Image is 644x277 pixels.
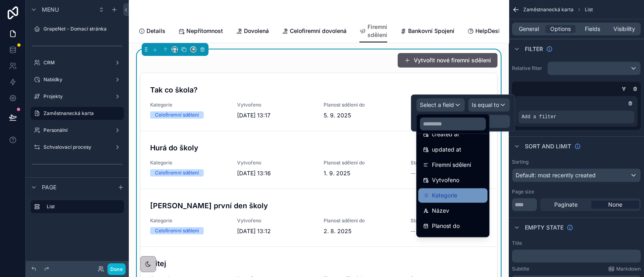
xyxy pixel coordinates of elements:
[411,169,415,177] span: --
[367,23,387,39] span: Firemní sdělení
[400,24,454,40] a: Bankovní Spojení
[43,26,122,32] label: GrapeNet - Domací stránka
[585,6,593,13] span: List
[31,174,124,187] a: Development
[432,236,449,246] span: Status
[31,124,124,137] a: Personální
[155,227,199,234] div: Celofiremní sdělení
[43,93,111,100] label: Projekty
[147,27,165,35] span: Details
[237,169,314,177] span: [DATE] 13:16
[512,250,641,263] div: scrollable content
[525,224,563,232] span: Empty state
[550,25,571,33] span: Options
[411,160,488,166] span: Status
[43,76,111,83] label: Nabídky
[359,20,387,43] a: Firemní sdělení
[525,142,571,150] span: Sort And Limit
[42,183,56,191] span: Page
[613,25,635,33] span: Visibility
[150,200,487,211] h4: [PERSON_NAME] první den školy
[236,24,269,40] a: Dovolená
[31,73,124,86] a: Nabídky
[150,102,227,108] span: Kategorie
[237,111,314,119] span: [DATE] 13:17
[475,27,502,35] span: HelpDesk
[237,160,314,166] span: Vytvořeno
[512,189,534,195] label: Page size
[467,24,502,40] a: HelpDesk
[282,24,347,40] a: Celofiremní dovolená
[411,102,488,108] span: Status
[585,25,600,33] span: Fields
[432,145,461,154] span: updated at
[237,102,314,108] span: Vytvořeno
[26,197,129,221] div: scrollable content
[525,45,543,53] span: Filter
[178,24,223,40] a: Nepřítomnost
[522,114,556,120] span: Add a filter
[432,175,459,185] span: Vytvořeno
[43,110,119,117] label: Zaměstnanecká karta
[398,53,497,68] button: Vytvořit nové firemní sdělení
[43,127,111,133] label: Personální
[244,27,269,35] span: Dovolená
[150,142,487,153] h4: Hurá do školy
[432,206,449,215] span: Název
[31,141,124,154] a: Schvalovací procesy
[432,221,460,231] span: Planost do
[512,168,641,182] button: Default: most recently created
[31,90,124,103] a: Projekty
[408,27,454,35] span: Bankovní Spojení
[432,129,459,139] span: created at
[324,160,401,166] span: Planost sdělení do
[138,24,165,40] a: Details
[150,84,487,95] h4: Tak co škola?
[432,160,471,170] span: Firemní sdělení
[324,169,401,177] span: 1. 9. 2025
[324,102,401,108] span: Planost sdělení do
[411,217,488,224] span: Status
[608,201,622,209] span: None
[519,25,539,33] span: General
[47,203,118,210] label: List
[150,160,227,166] span: Kategorie
[186,27,223,35] span: Nepřítomnost
[512,65,544,72] label: Relative filter
[290,27,347,35] span: Celofiremní dovolená
[432,191,457,200] span: Kategorie
[411,227,415,235] span: --
[512,240,522,246] label: Title
[324,111,401,119] span: 5. 9. 2025
[554,201,578,209] span: Paginate
[31,107,124,120] a: Zaměstnanecká karta
[324,217,401,224] span: Planost sdělení do
[43,144,111,150] label: Schvalovací procesy
[107,263,126,275] button: Done
[237,227,314,235] span: [DATE] 13:12
[43,60,111,66] label: CRM
[42,6,59,14] span: Menu
[523,6,574,13] span: Zaměstnanecká karta
[155,111,199,119] div: Celofiremní sdělení
[31,56,124,69] a: CRM
[31,23,124,35] a: GrapeNet - Domací stránka
[516,172,596,179] span: Default: most recently created
[150,217,227,224] span: Kategorie
[324,227,401,235] span: 2. 8. 2025
[512,159,528,165] label: Sorting
[155,169,199,176] div: Celofiremní sdělení
[237,217,314,224] span: Vytvořeno
[150,258,487,269] h4: Vítej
